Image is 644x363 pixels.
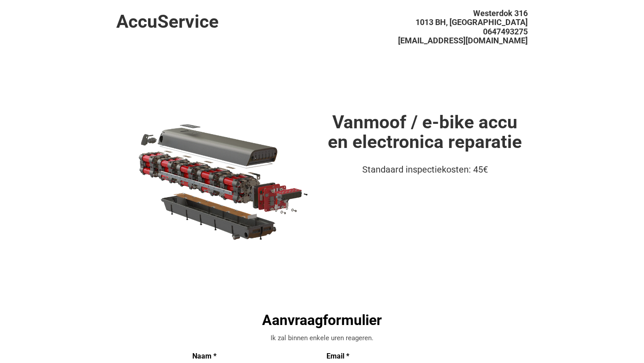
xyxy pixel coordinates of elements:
img: battery.webp [116,112,322,249]
span: [EMAIL_ADDRESS][DOMAIN_NAME] [398,36,528,45]
div: Aanvraagformulier [192,311,452,329]
h1: Vanmoof / e-bike accu en electronica reparatie [322,112,528,152]
h1: AccuService [116,12,322,32]
span: 0647493275 [483,27,528,36]
span: Standaard inspectiekosten: 45€ [362,164,488,175]
label: Email * [326,352,452,361]
div: Ik zal binnen enkele uren reageren. [192,333,452,343]
label: Naam * [192,352,318,361]
span: 1013 BH, [GEOGRAPHIC_DATA] [415,17,528,27]
span: Westerdok 316 [473,8,528,18]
